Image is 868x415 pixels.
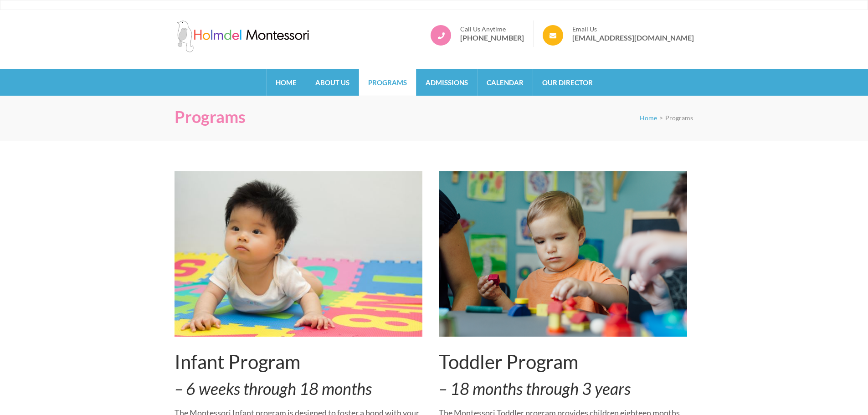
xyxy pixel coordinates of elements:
h1: Programs [175,107,246,127]
em: – 18 months through 3 years [439,379,631,399]
a: Home [640,114,657,122]
a: Admissions [416,69,477,96]
a: About Us [306,69,359,96]
a: [EMAIL_ADDRESS][DOMAIN_NAME] [572,33,694,42]
span: Call Us Anytime [460,25,524,33]
em: – 6 weeks through 18 months [175,379,372,399]
a: Our Director [533,69,602,96]
img: Holmdel Montessori School [175,20,311,52]
h2: Toddler Program [439,350,687,373]
a: Calendar [478,69,533,96]
h2: Infant Program [175,350,423,373]
a: [PHONE_NUMBER] [460,33,524,42]
a: Programs [359,69,416,96]
span: > [659,114,663,122]
span: Email Us [572,25,694,33]
a: Home [267,69,306,96]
